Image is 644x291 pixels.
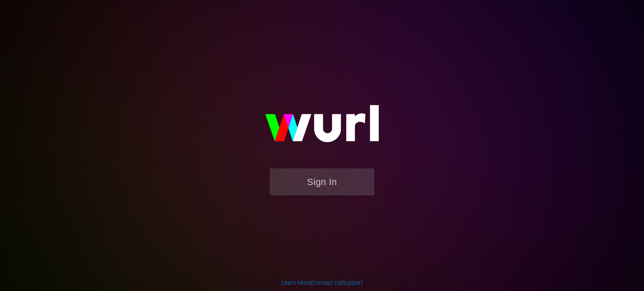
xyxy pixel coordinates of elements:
a: Learn More [281,279,311,286]
a: Support [342,279,363,286]
button: Sign In [270,168,374,196]
a: Contact Us [312,279,341,286]
div: | | [281,278,363,287]
img: wurl-logo-on-black-223613ac3d8ba8fe6dc639794a292ebdb59501304c7dfd60c99c58986ef67473.svg [238,87,406,168]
